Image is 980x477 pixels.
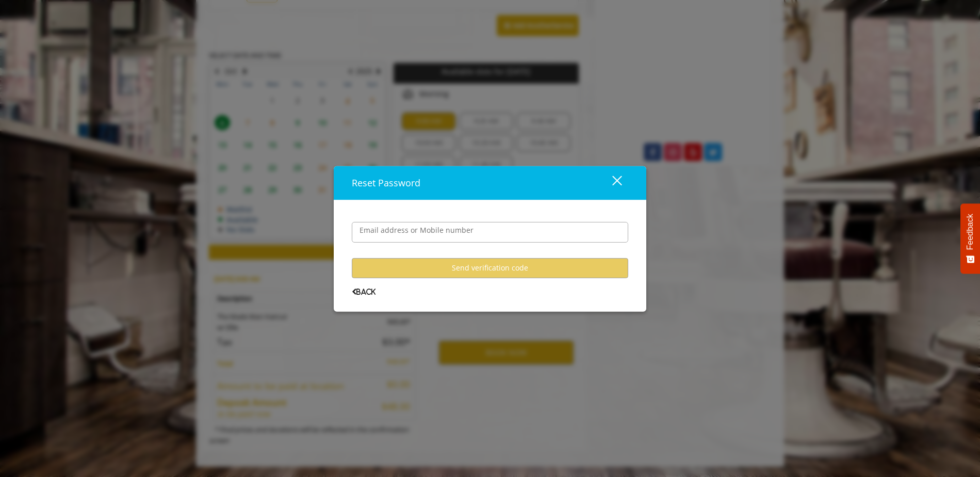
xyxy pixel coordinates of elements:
[352,289,375,295] span: Back
[960,203,980,274] button: Feedback - Show survey
[600,175,621,190] div: close dialog
[966,214,975,250] span: Feedback
[354,225,479,236] label: Email address or Mobile number
[593,172,628,193] button: close dialog
[352,177,420,189] span: Reset Password
[352,222,628,243] input: Email address or Mobile number
[352,258,628,278] button: Send verification code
